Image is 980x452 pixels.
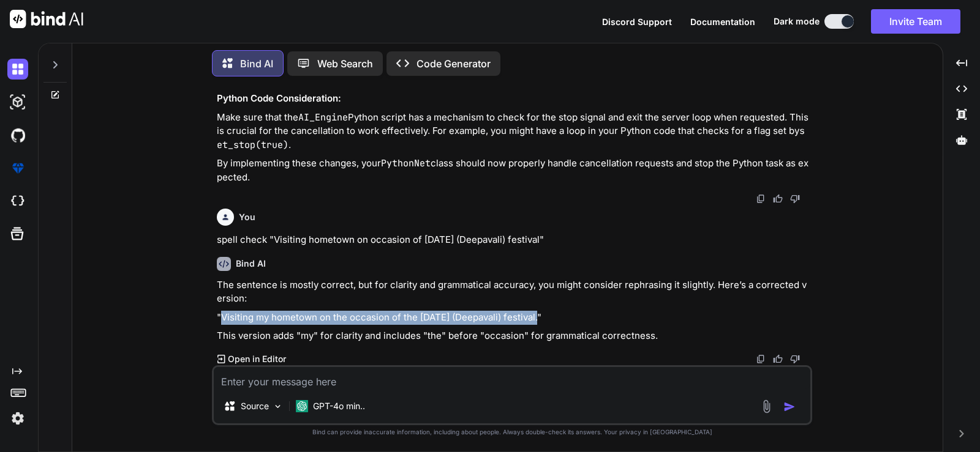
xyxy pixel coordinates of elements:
p: Code Generator [417,56,491,71]
p: "Visiting my hometown on the occasion of the [DATE] (Deepavali) festival." [217,311,810,325]
img: premium [7,158,28,179]
img: Pick Models [273,401,283,412]
img: settings [7,408,28,429]
p: Open in Editor [228,353,286,365]
img: attachment [759,399,774,413]
code: set_stop(true) [217,125,805,151]
h3: Python Code Consideration: [217,92,810,106]
img: cloudideIcon [7,191,28,212]
p: GPT-4o min.. [313,400,365,412]
code: AI_Engine [298,111,348,124]
span: Documentation [690,17,755,27]
p: Make sure that the Python script has a mechanism to check for the stop signal and exit the server... [217,111,810,152]
p: Bind can provide inaccurate information, including about people. Always double-check its answers.... [212,428,812,437]
img: darkChat [7,59,28,80]
img: Bind AI [10,10,83,28]
p: The sentence is mostly correct, but for clarity and grammatical accuracy, you might consider reph... [217,278,810,306]
p: spell check "Visiting hometown on occasion of [DATE] (Deepavali) festival" [217,233,810,247]
button: Invite Team [871,9,960,34]
img: GPT-4o mini [296,400,308,412]
img: darkAi-studio [7,92,28,113]
img: dislike [790,194,800,204]
img: like [773,194,783,204]
p: This version adds "my" for clarity and includes "the" before "occasion" for grammatical correctness. [217,329,810,343]
img: copy [756,194,766,204]
button: Discord Support [602,15,672,28]
p: By implementing these changes, your class should now properly handle cancellation requests and st... [217,157,810,184]
span: Dark mode [774,15,820,28]
img: githubDark [7,125,28,146]
img: copy [756,354,766,364]
img: like [773,354,783,364]
span: Discord Support [602,17,672,27]
p: Web Search [317,56,373,71]
p: Bind AI [240,56,273,71]
p: Source [241,400,269,412]
img: dislike [790,354,800,364]
h6: Bind AI [236,257,266,270]
code: PythonNet [381,157,431,169]
button: Documentation [690,15,755,28]
img: icon [783,401,796,413]
h6: You [239,211,255,223]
